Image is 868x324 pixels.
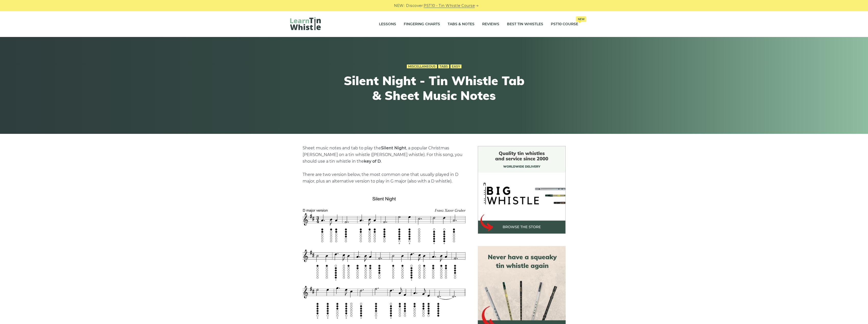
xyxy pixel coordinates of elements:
h1: Silent Night - Tin Whistle Tab & Sheet Music Notes [340,73,528,103]
a: Tabs & Notes [448,18,474,31]
strong: key of D [364,159,381,164]
img: LearnTinWhistle.com [290,17,321,30]
p: Sheet music notes and tab to play the , a popular Christmas [PERSON_NAME] on a tin whistle ([PERS... [303,145,466,185]
a: Lessons [379,18,396,31]
a: Best Tin Whistles [507,18,543,31]
a: Miscellaneous [407,64,437,69]
img: BigWhistle Tin Whistle Store [478,146,566,234]
a: Reviews [482,18,499,31]
a: Fingering Charts [404,18,440,31]
a: PST10 CourseNew [551,18,578,31]
span: New [576,16,586,22]
strong: Silent Night [381,146,406,150]
a: Easy [450,64,461,69]
a: Tabs [438,64,449,69]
